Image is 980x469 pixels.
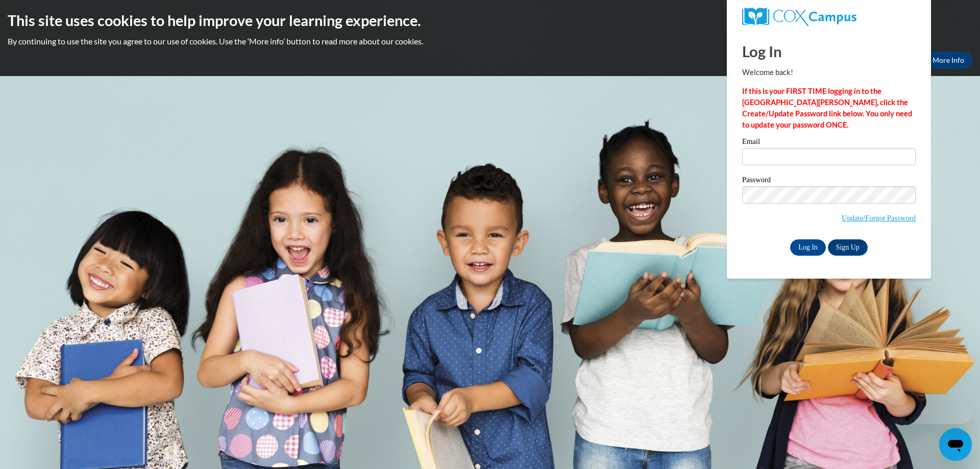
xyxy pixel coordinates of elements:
a: COX Campus [742,8,916,26]
a: Update/Forgot Password [842,214,916,222]
label: Email [742,138,916,148]
p: Welcome back! [742,67,916,78]
iframe: Message from company [892,402,972,424]
strong: If this is your FIRST TIME logging in to the [GEOGRAPHIC_DATA][PERSON_NAME], click the Create/Upd... [742,87,912,129]
h1: Log In [742,41,916,62]
label: Password [742,176,916,186]
img: COX Campus [742,8,856,26]
iframe: Button to launch messaging window [939,428,972,461]
a: Sign Up [828,239,868,256]
p: By continuing to use the site you agree to our use of cookies. Use the ‘More info’ button to read... [8,36,972,47]
input: Log In [790,239,826,256]
h2: This site uses cookies to help improve your learning experience. [8,10,972,31]
a: More Info [924,52,972,68]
